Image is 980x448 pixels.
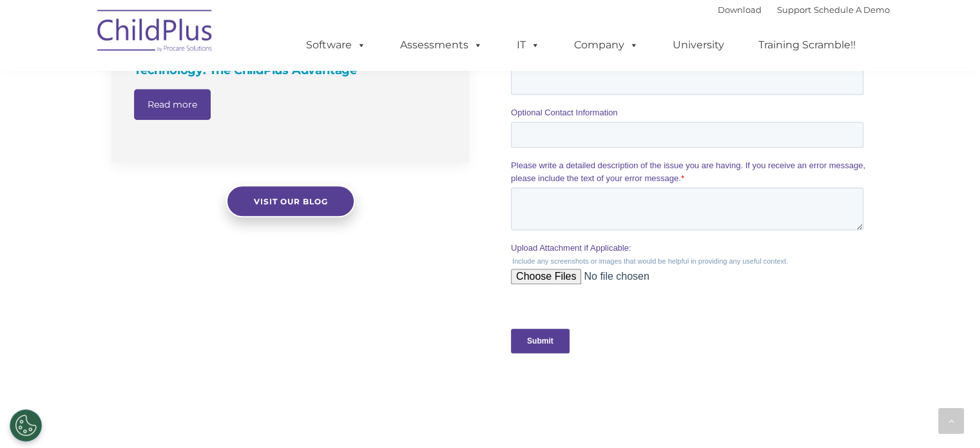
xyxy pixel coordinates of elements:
a: Read more [134,89,211,120]
a: IT [504,32,553,58]
a: Download [718,5,762,15]
a: Schedule A Demo [814,5,890,15]
img: ChildPlus by Procare Solutions [91,1,220,65]
iframe: Chat Widget [691,21,980,448]
a: Software [293,32,379,58]
a: Company [561,32,651,58]
button: Cookies Settings [10,409,42,442]
span: Visit our blog [253,197,327,206]
a: University [660,32,737,58]
a: Support [777,5,811,15]
font: | [718,5,890,15]
a: Visit our blog [226,185,355,217]
a: Assessments [387,32,495,58]
span: Last name [179,85,218,95]
span: Phone number [179,138,234,148]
